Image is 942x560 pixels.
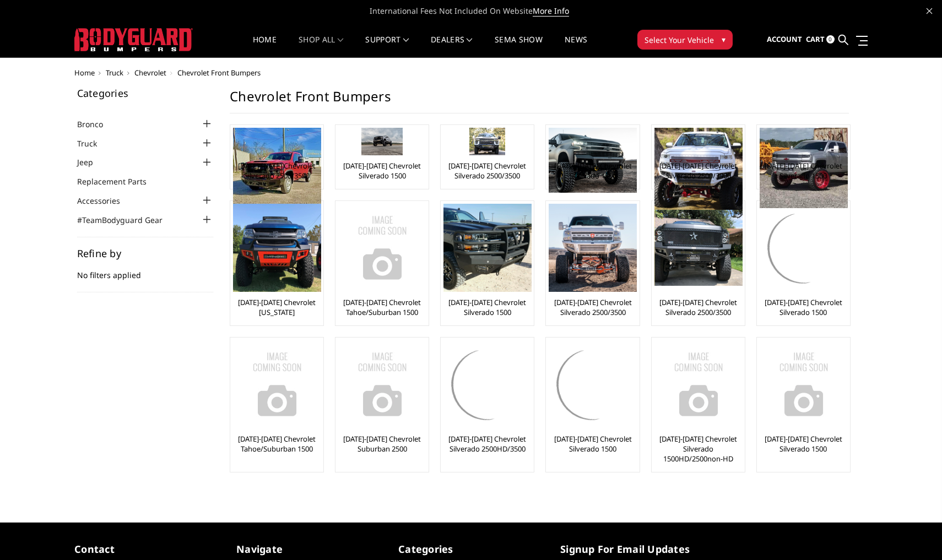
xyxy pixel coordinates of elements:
[495,36,543,57] a: SEMA Show
[637,30,733,50] button: Select Your Vehicle
[760,434,847,454] a: [DATE]-[DATE] Chevrolet Silverado 1500
[134,68,166,78] a: Chevrolet
[233,340,321,428] a: No Image
[767,34,802,44] span: Account
[760,297,847,317] a: [DATE]-[DATE] Chevrolet Silverado 1500
[431,36,473,57] a: Dealers
[233,434,321,454] a: [DATE]-[DATE] Chevrolet Tahoe/Suburban 1500
[106,68,123,78] a: Truck
[338,434,426,454] a: [DATE]-[DATE] Chevrolet Suburban 2500
[338,204,426,292] img: No Image
[74,28,193,51] img: BODYGUARD BUMPERS
[338,340,426,428] a: No Image
[77,176,160,187] a: Replacement Parts
[365,36,409,57] a: Support
[77,156,107,168] a: Jeep
[77,88,214,98] h5: Categories
[533,6,569,17] a: More Info
[806,34,825,44] span: Cart
[826,35,835,44] span: 0
[722,34,726,45] span: ▾
[806,25,835,55] a: Cart 0
[177,68,261,78] span: Chevrolet Front Bumpers
[236,542,382,557] h5: Navigate
[560,542,706,557] h5: signup for email updates
[77,118,117,130] a: Bronco
[654,340,743,428] img: No Image
[74,542,220,557] h5: contact
[443,161,531,181] a: [DATE]-[DATE] Chevrolet Silverado 2500/3500
[233,340,321,428] img: No Image
[645,34,714,46] span: Select Your Vehicle
[760,340,848,428] img: No Image
[77,195,134,206] a: Accessories
[253,36,277,57] a: Home
[654,161,742,181] a: [DATE]-[DATE] Chevrolet Silverado 2500/3500
[443,434,531,454] a: [DATE]-[DATE] Chevrolet Silverado 2500HD/3500
[549,434,636,454] a: [DATE]-[DATE] Chevrolet Silverado 1500
[77,138,111,149] a: Truck
[233,161,321,181] a: [DATE]-[DATE] Chevrolet Silverado 2500/3500
[760,161,847,181] a: [DATE]-[DATE] Chevrolet Silverado 1500
[549,161,636,181] a: [DATE]-[DATE] Chevrolet Silverado 1500
[338,297,426,317] a: [DATE]-[DATE] Chevrolet Tahoe/Suburban 1500
[398,542,544,557] h5: Categories
[654,434,742,464] a: [DATE]-[DATE] Chevrolet Silverado 1500HD/2500non-HD
[767,25,802,55] a: Account
[77,214,176,226] a: #TeamBodyguard Gear
[565,36,587,57] a: News
[338,161,426,181] a: [DATE]-[DATE] Chevrolet Silverado 1500
[77,248,214,258] h5: Refine by
[443,297,531,317] a: [DATE]-[DATE] Chevrolet Silverado 1500
[77,248,214,292] div: No filters applied
[299,36,343,57] a: shop all
[233,297,321,317] a: [DATE]-[DATE] Chevrolet [US_STATE]
[654,297,742,317] a: [DATE]-[DATE] Chevrolet Silverado 2500/3500
[338,340,426,428] img: No Image
[230,88,849,113] h1: Chevrolet Front Bumpers
[549,297,636,317] a: [DATE]-[DATE] Chevrolet Silverado 2500/3500
[74,68,95,78] a: Home
[338,204,426,292] a: No Image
